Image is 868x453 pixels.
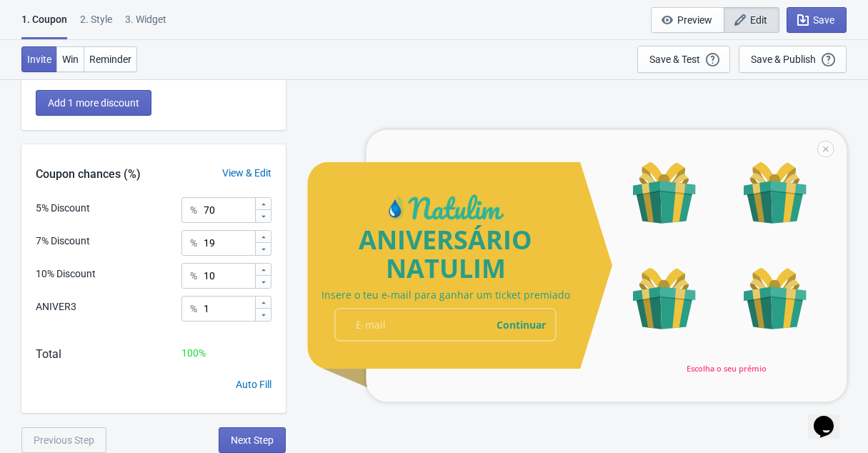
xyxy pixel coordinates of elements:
div: 7% Discount [36,234,90,249]
div: 3. Widget [125,12,166,37]
div: Auto Fill [236,377,271,392]
button: Preview [651,7,724,33]
button: Save & Test [637,46,730,73]
div: 5% Discount [36,201,90,216]
input: Chance [203,296,254,322]
button: Edit [724,7,779,33]
div: Total [36,346,61,363]
span: 100 % [181,347,206,359]
span: Next Step [231,434,274,446]
input: Chance [203,230,254,256]
button: Save & Publish [739,46,847,73]
span: Invite [27,54,51,65]
div: 1. Coupon [21,12,67,39]
span: Edit [750,14,767,26]
div: Save & Publish [751,54,816,65]
div: 10% Discount [36,267,96,282]
div: % [190,267,197,284]
button: Win [56,46,84,72]
div: Save & Test [649,54,700,65]
div: ANIVER3 [36,299,76,314]
button: Invite [21,46,57,72]
div: % [190,234,197,252]
iframe: chat widget [808,396,854,439]
div: % [190,300,197,317]
input: Chance [203,197,254,223]
div: % [190,201,197,219]
span: Reminder [89,54,131,65]
button: Next Step [219,427,286,453]
span: Preview [677,14,712,26]
button: Save [787,7,847,33]
div: View & Edit [208,166,286,181]
button: Reminder [84,46,137,72]
div: Coupon chances (%) [21,166,155,183]
span: Win [62,54,79,65]
button: Add 1 more discount [36,90,151,116]
div: 2 . Style [80,12,112,37]
input: Chance [203,263,254,289]
span: Save [813,14,834,26]
span: Add 1 more discount [48,97,139,109]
